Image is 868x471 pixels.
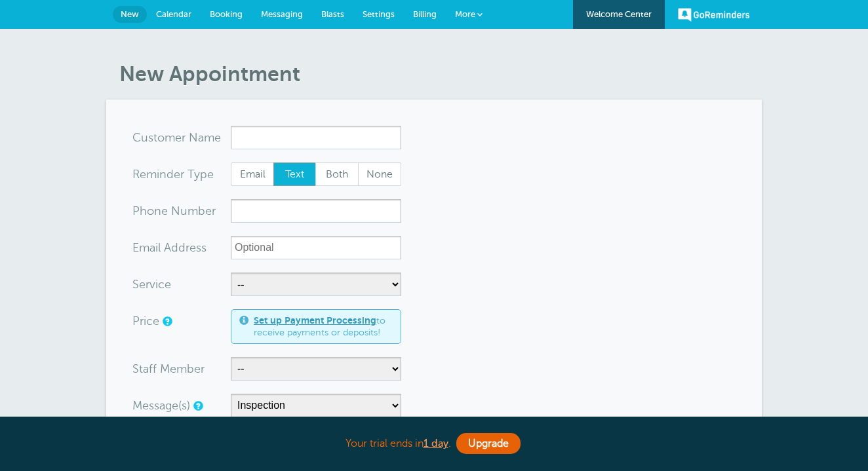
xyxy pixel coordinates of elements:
[132,205,154,217] span: Pho
[231,236,401,259] input: Optional
[261,9,303,19] span: Messaging
[163,317,170,326] a: An optional price for the appointment. If you set a price, you can include a payment link in your...
[321,9,344,19] span: Blasts
[132,278,171,290] label: Service
[155,242,186,254] span: il Add
[132,132,153,143] span: Cus
[231,162,274,186] label: Email
[132,168,214,180] label: Reminder Type
[132,199,231,223] div: mber
[121,9,139,19] span: New
[424,438,448,449] a: 1 day
[315,162,359,186] label: Both
[132,242,155,254] span: Ema
[363,9,395,19] span: Settings
[153,132,198,143] span: tomer N
[154,205,187,217] span: ne Nu
[358,162,401,186] label: None
[254,315,393,338] span: to receive payments or deposits!
[274,163,316,185] span: Text
[113,6,147,23] a: New
[316,163,358,185] span: Both
[132,236,231,259] div: ress
[359,163,401,185] span: None
[156,9,191,19] span: Calendar
[193,402,201,410] a: Simple templates and custom messages will use the reminder schedule set under Settings > Reminder...
[210,9,243,19] span: Booking
[132,126,231,149] div: ame
[106,430,762,458] div: Your trial ends in .
[132,363,205,375] label: Staff Member
[455,9,475,19] span: More
[132,315,159,327] label: Price
[413,9,437,19] span: Billing
[456,433,521,454] a: Upgrade
[132,400,190,411] label: Message(s)
[119,62,762,86] h1: New Appointment
[273,162,317,186] label: Text
[231,163,273,185] span: Email
[254,315,376,326] a: Set up Payment Processing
